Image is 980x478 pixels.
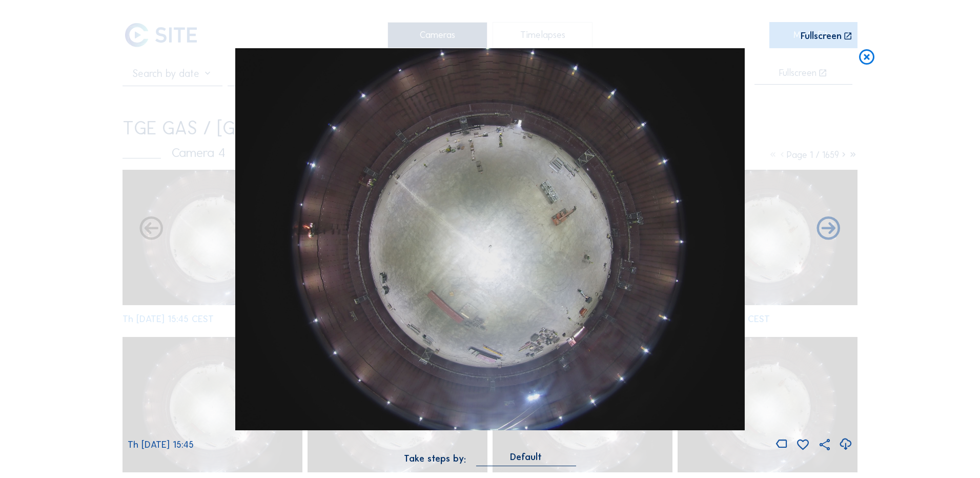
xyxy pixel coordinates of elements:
[801,31,842,41] div: Fullscreen
[128,439,194,450] span: Th [DATE] 15:45
[235,48,745,431] img: Image
[404,454,466,463] div: Take steps by:
[510,452,542,462] div: Default
[137,215,166,244] i: Forward
[814,215,843,244] i: Back
[476,452,576,466] div: Default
